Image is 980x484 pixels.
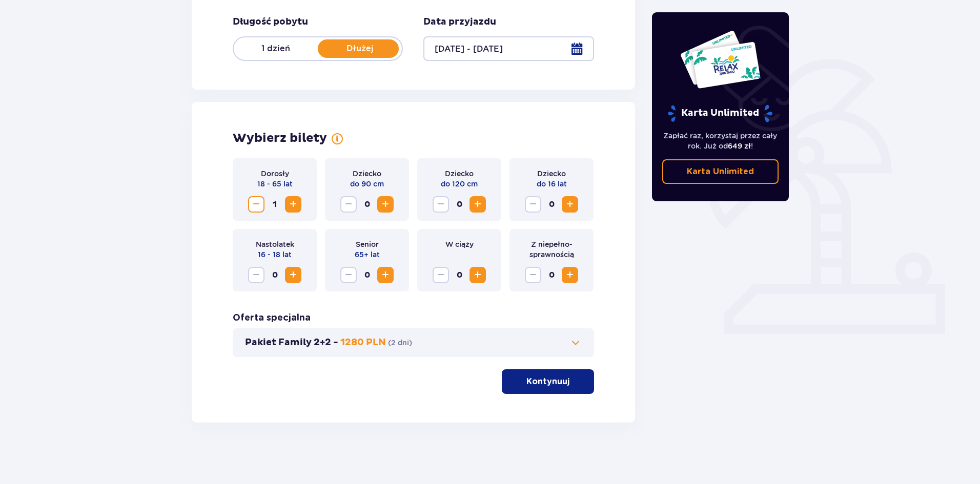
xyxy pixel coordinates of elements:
a: Karta Unlimited [662,159,779,184]
button: Zmniejsz [433,196,449,213]
p: Dłużej [318,43,402,54]
p: do 120 cm [441,179,478,189]
span: 0 [267,267,283,283]
p: Z niepełno­sprawnością [518,239,585,260]
p: Data przyjazdu [423,16,496,28]
button: Zwiększ [285,267,301,283]
button: Zwiększ [469,267,486,283]
span: 0 [543,267,560,283]
span: 0 [359,196,375,213]
h3: Oferta specjalna [233,312,311,324]
button: Kontynuuj [502,369,594,394]
button: Zmniejsz [340,267,357,283]
p: W ciąży [445,239,474,249]
button: Zmniejsz [433,267,449,283]
button: Zwiększ [285,196,301,213]
button: Zwiększ [562,196,578,213]
button: Zwiększ [377,196,394,213]
span: 0 [359,267,375,283]
p: Dziecko [445,169,474,179]
span: 1 [267,196,283,213]
button: Zmniejsz [248,267,264,283]
span: 0 [451,196,467,213]
p: 1280 PLN [340,336,386,349]
p: Senior [356,239,379,249]
button: Zmniejsz [525,196,541,213]
span: 0 [451,267,467,283]
button: Zmniejsz [525,267,541,283]
img: Dwie karty całoroczne do Suntago z napisem 'UNLIMITED RELAX', na białym tle z tropikalnymi liśćmi... [680,30,761,89]
p: Dziecko [353,169,381,179]
p: Nastolatek [256,239,294,249]
span: 649 zł [728,142,751,150]
button: Zmniejsz [248,196,264,213]
p: Zapłać raz, korzystaj przez cały rok. Już od ! [662,131,779,151]
p: Dorosły [261,169,289,179]
span: 0 [543,196,560,213]
button: Zwiększ [377,267,394,283]
p: do 16 lat [537,179,567,189]
p: Karta Unlimited [687,166,754,177]
p: 65+ lat [355,249,380,260]
h2: Wybierz bilety [233,131,327,146]
p: Karta Unlimited [667,104,773,122]
p: 16 - 18 lat [258,249,292,260]
button: Zwiększ [562,267,578,283]
button: Zwiększ [469,196,486,213]
p: 1 dzień [234,43,318,54]
button: Pakiet Family 2+2 -1280 PLN(2 dni) [245,336,582,349]
p: ( 2 dni ) [388,338,412,348]
p: Dziecko [537,169,566,179]
button: Zmniejsz [340,196,357,213]
p: Pakiet Family 2+2 - [245,336,338,349]
p: Kontynuuj [526,376,569,387]
p: Długość pobytu [233,16,308,28]
p: do 90 cm [350,179,384,189]
p: 18 - 65 lat [257,179,293,189]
